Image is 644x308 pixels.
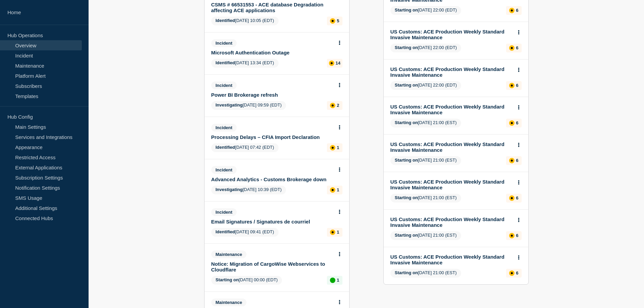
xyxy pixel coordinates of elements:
span: Identified [216,60,235,65]
a: Microsoft Authentication Outage [211,50,333,55]
span: [DATE] 10:05 (EDT) [211,17,279,25]
a: Notice: Migration of CargoWise Webservices to Cloudflare [211,261,333,273]
div: affected [509,270,515,276]
span: [DATE] 21:00 (EST) [390,119,461,127]
div: affected [330,18,335,24]
p: 5 [337,18,339,23]
div: affected [329,61,334,66]
p: 6 [516,233,518,238]
a: Advanced Analytics - Customs Brokerage down [211,176,333,182]
p: 6 [516,195,518,200]
a: US Customs: ACE Production Weekly Standard Invasive Maintenance [390,104,512,115]
span: [DATE] 21:00 (EST) [390,194,461,203]
span: [DATE] 10:39 (EDT) [211,186,286,194]
a: US Customs: ACE Production Weekly Standard Invasive Maintenance [390,66,512,78]
span: Incident [211,39,237,47]
span: Starting on [216,277,239,282]
span: [DATE] 22:00 (EDT) [390,6,461,15]
div: affected [330,230,335,235]
span: Maintenance [211,299,247,306]
div: affected [509,195,515,201]
a: US Customs: ACE Production Weekly Standard Invasive Maintenance [390,254,512,265]
a: Email Signatures / Signatures de courriel [211,219,333,224]
p: 6 [516,83,518,88]
p: 1 [337,145,339,150]
p: 6 [516,158,518,163]
span: Identified [216,18,235,23]
div: affected [330,103,335,108]
span: [DATE] 22:00 (EDT) [390,81,461,90]
div: affected [509,158,515,163]
a: US Customs: ACE Production Weekly Standard Invasive Maintenance [390,29,512,40]
a: Power BI Brokerage refresh [211,92,333,98]
div: affected [509,8,515,13]
span: Starting on [395,7,418,13]
div: affected [509,45,515,51]
span: [DATE] 09:41 (EDT) [211,228,279,237]
span: [DATE] 21:00 (EST) [390,231,461,240]
span: [DATE] 13:34 (EDT) [211,59,279,68]
p: 1 [337,278,339,283]
p: 6 [516,120,518,125]
span: Starting on [395,82,418,88]
a: US Customs: ACE Production Weekly Standard Invasive Maintenance [390,179,512,190]
span: Incident [211,166,237,174]
span: Identified [216,229,235,234]
span: Investigating [216,187,243,192]
p: 6 [516,270,518,276]
div: affected [509,120,515,126]
span: [DATE] 21:00 (EST) [390,269,461,278]
span: Starting on [395,195,418,200]
p: 1 [337,230,339,235]
a: US Customs: ACE Production Weekly Standard Invasive Maintenance [390,216,512,228]
span: Incident [211,81,237,89]
p: 14 [336,61,340,66]
span: [DATE] 22:00 (EDT) [390,44,461,52]
div: affected [509,83,515,88]
span: Incident [211,208,237,216]
span: [DATE] 21:00 (EST) [390,156,461,165]
div: affected [330,145,335,150]
a: US Customs: ACE Production Weekly Standard Invasive Maintenance [390,141,512,153]
div: affected [509,233,515,238]
p: 6 [516,45,518,50]
span: Maintenance [211,251,247,258]
span: Starting on [395,270,418,275]
p: 2 [337,103,339,108]
p: 6 [516,8,518,13]
div: up [330,278,335,283]
span: [DATE] 09:59 (EDT) [211,101,286,110]
a: Processing Delays – CFIA Import Declaration [211,134,333,140]
div: affected [330,187,335,193]
span: Incident [211,124,237,132]
span: [DATE] 07:42 (EDT) [211,143,279,152]
span: Identified [216,145,235,150]
p: 1 [337,187,339,192]
span: Starting on [395,45,418,50]
span: Investigating [216,102,243,108]
span: [DATE] 00:00 (EDT) [211,276,282,285]
span: Starting on [395,158,418,163]
span: Starting on [395,120,418,125]
span: Starting on [395,233,418,238]
a: CSMS # 66531553 - ACE database Degradation affecting ACE applications [211,2,333,13]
